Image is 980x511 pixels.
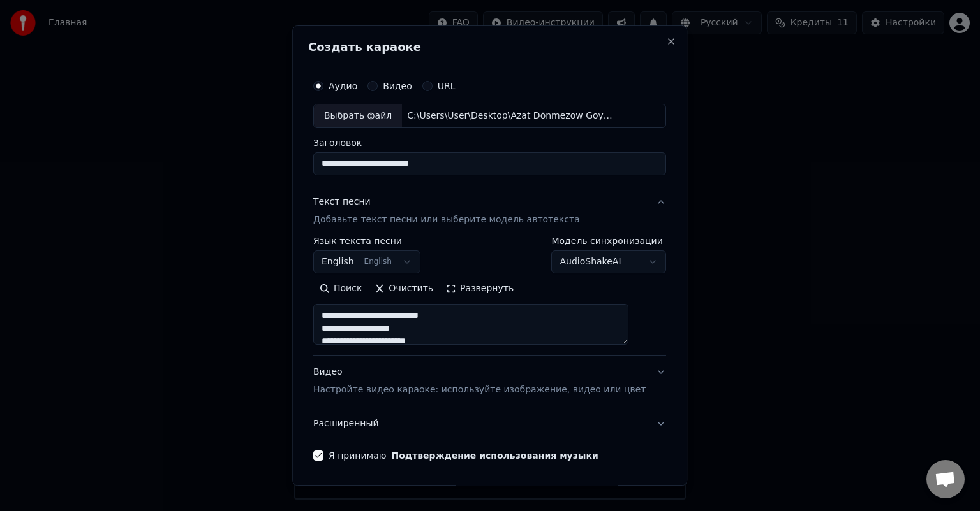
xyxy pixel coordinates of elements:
div: Выбрать файл [314,104,402,127]
label: Язык текста песни [313,236,420,245]
label: URL [438,82,456,90]
button: Очистить [369,278,440,299]
div: Текст песниДобавьте текст песни или выберите модель автотекста [313,236,666,355]
h2: Создать караоке [308,41,671,53]
p: Настройте видео караоке: используйте изображение, видео или цвет [313,384,646,396]
div: Текст песни [313,196,371,208]
button: Расширенный [313,407,666,440]
button: Развернуть [440,278,520,299]
label: Я принимаю [329,451,598,460]
button: Текст песниДобавьте текст песни или выберите модель автотекста [313,185,666,236]
button: ВидеоНастройте видео караоке: используйте изображение, видео или цвет [313,356,666,407]
label: Аудио [329,82,357,90]
div: C:\Users\User\Desktop\Azat Dönmezow Goyberme meni.mp3 [402,110,619,122]
button: Поиск [313,278,368,299]
button: Я принимаю [392,451,598,460]
div: Видео [313,366,646,396]
p: Добавьте текст песни или выберите модель автотекста [313,213,580,226]
label: Модель синхронизации [552,236,667,245]
label: Видео [383,82,412,90]
label: Заголовок [313,138,666,147]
